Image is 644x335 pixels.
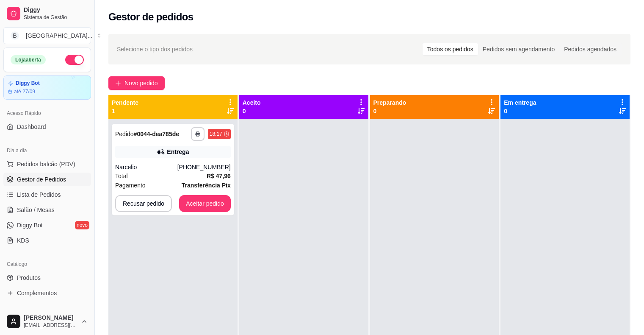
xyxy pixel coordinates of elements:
[17,123,46,131] span: Dashboard
[11,31,19,40] span: B
[17,206,55,214] span: Salão / Mesas
[112,107,138,115] p: 1
[3,3,91,24] a: DiggySistema de Gestão
[504,107,536,115] p: 0
[108,76,165,90] button: Novo pedido
[3,234,91,247] a: KDS
[3,173,91,186] a: Gestor de Pedidos
[3,203,91,217] a: Salão / Mesas
[17,190,61,199] span: Lista de Pedidos
[24,14,88,21] span: Sistema de Gestão
[11,55,46,64] div: Loja aberta
[243,98,261,107] p: Aceito
[16,80,40,87] article: Diggy Bot
[115,131,134,137] span: Pedido
[24,314,77,322] span: [PERSON_NAME]
[115,195,172,212] button: Recusar pedido
[559,43,621,55] div: Pedidos agendados
[3,120,91,134] a: Dashboard
[3,188,91,201] a: Lista de Pedidos
[17,160,75,168] span: Pedidos balcão (PDV)
[210,131,222,137] div: 18:17
[17,175,66,184] span: Gestor de Pedidos
[115,171,128,181] span: Total
[117,45,193,54] span: Selecione o tipo dos pedidos
[3,271,91,285] a: Produtos
[115,80,121,86] span: plus
[423,43,478,55] div: Todos os pedidos
[373,98,406,107] p: Preparando
[478,43,559,55] div: Pedidos sem agendamento
[17,236,29,245] span: KDS
[3,157,91,171] button: Pedidos balcão (PDV)
[3,311,91,332] button: [PERSON_NAME][EMAIL_ADDRESS][DOMAIN_NAME]
[124,78,158,88] span: Novo pedido
[167,148,189,156] div: Entrega
[179,195,231,212] button: Aceitar pedido
[3,144,91,157] div: Dia a dia
[3,27,91,44] button: Select a team
[243,107,261,115] p: 0
[115,181,146,190] span: Pagamento
[14,88,35,95] article: até 27/09
[24,322,77,329] span: [EMAIL_ADDRESS][DOMAIN_NAME]
[65,55,84,65] button: Alterar Status
[17,274,41,282] span: Produtos
[26,31,92,40] div: [GEOGRAPHIC_DATA] ...
[504,98,536,107] p: Em entrega
[177,163,231,171] div: [PHONE_NUMBER]
[134,131,179,137] strong: # 0044-dea785de
[108,10,193,24] h2: Gestor de pedidos
[207,173,231,179] strong: R$ 47,96
[17,289,57,297] span: Complementos
[3,257,91,271] div: Catálogo
[17,221,43,229] span: Diggy Bot
[24,6,88,14] span: Diggy
[3,286,91,300] a: Complementos
[3,75,91,100] a: Diggy Botaté 27/09
[3,218,91,232] a: Diggy Botnovo
[112,98,138,107] p: Pendente
[182,182,231,189] strong: Transferência Pix
[373,107,406,115] p: 0
[3,106,91,120] div: Acesso Rápido
[115,163,177,171] div: Narcelio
